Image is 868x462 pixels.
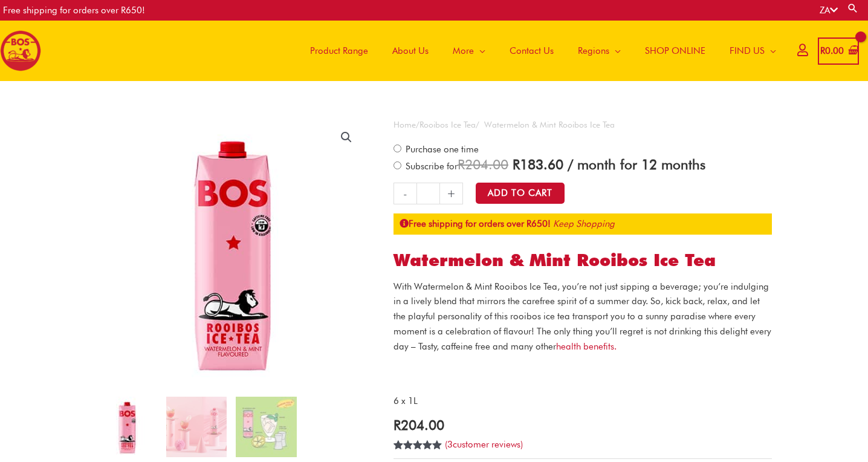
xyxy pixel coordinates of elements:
img: Watermelon & Mint Rooibos Ice Tea [97,117,367,388]
h1: Watermelon & Mint Rooibos Ice Tea [394,250,772,271]
input: Purchase one time [394,145,401,152]
span: Product Range [310,33,368,69]
a: Regions [566,21,633,81]
a: + [440,183,463,204]
span: / month for 12 months [568,156,705,172]
bdi: 204.00 [394,417,444,433]
img: Watermelon & Mint Rooibos Ice Tea - Image 3 [236,397,296,457]
span: Purchase one time [404,144,479,155]
span: About Us [392,33,429,69]
input: Subscribe for / month for 12 months [394,161,401,169]
a: health benefits. [556,341,617,352]
span: SHOP ONLINE [645,33,705,69]
a: Product Range [298,21,380,81]
a: Home [394,120,416,129]
p: 6 x 1L [394,394,772,409]
strong: Free shipping for orders over R650! [400,218,551,229]
a: More [441,21,497,81]
a: Search button [847,2,859,14]
span: Subscribe for [404,161,705,172]
input: Product quantity [416,183,440,204]
a: About Us [380,21,441,81]
img: Watermelon & Mint Rooibos Ice Tea [97,397,157,457]
span: 183.60 [513,156,563,172]
span: FIND US [730,33,765,69]
a: SHOP ONLINE [633,21,717,81]
span: 3 [447,439,453,450]
span: 204.00 [458,156,508,172]
a: (3customer reviews) [445,439,523,450]
a: View full-screen image gallery [335,126,357,148]
a: - [394,183,416,204]
span: R [820,45,825,56]
span: R [513,156,520,172]
span: R [458,156,465,172]
span: More [453,33,474,69]
a: Rooibos Ice Tea [419,120,476,129]
img: WM_1-copy [166,397,227,457]
span: Contact Us [510,33,554,69]
span: R [394,417,401,433]
span: Regions [578,33,609,69]
a: Keep Shopping [553,218,615,229]
p: With Watermelon & Mint Rooibos Ice Tea, you’re not just sipping a beverage; you’re indulging in a... [394,279,772,354]
nav: Site Navigation [289,21,788,81]
a: Contact Us [497,21,566,81]
a: View Shopping Cart, empty [818,37,859,65]
a: ZA [820,5,838,16]
button: Add to Cart [476,183,565,204]
nav: Breadcrumb [394,117,772,132]
bdi: 0.00 [820,45,844,56]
